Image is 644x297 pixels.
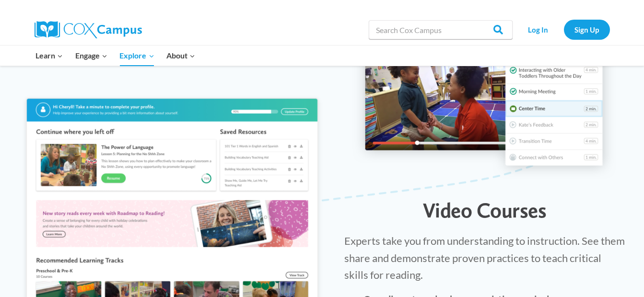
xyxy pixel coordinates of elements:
img: course-video-preview [352,18,616,179]
button: Child menu of About [160,46,201,66]
span: Video Courses [423,198,547,223]
span: Experts take you from understanding to instruction. See them share and demonstrate proven practic... [344,234,625,281]
button: Child menu of Engage [69,46,114,66]
a: Log In [517,20,559,39]
nav: Primary Navigation [30,46,201,66]
img: Cox Campus [35,21,142,38]
nav: Secondary Navigation [517,20,610,39]
input: Search Cox Campus [369,20,513,39]
a: Sign Up [564,20,610,39]
button: Child menu of Explore [114,46,161,66]
button: Child menu of Learn [30,46,70,66]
